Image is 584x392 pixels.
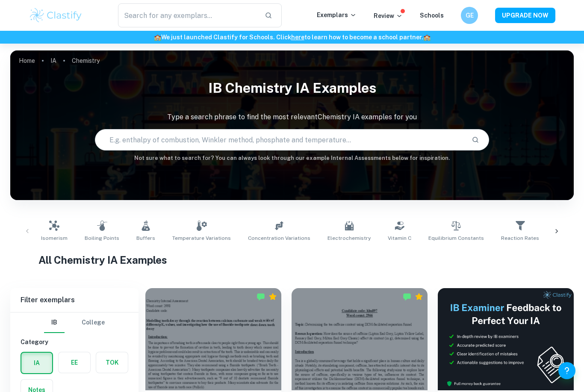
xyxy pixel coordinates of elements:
span: Concentration Variations [248,234,310,242]
a: here [291,34,304,41]
h1: IB Chemistry IA examples [10,74,574,102]
p: Type a search phrase to find the most relevant Chemistry IA examples for you [10,112,574,122]
span: Temperature Variations [172,234,231,242]
p: Review [374,11,403,21]
button: UPGRADE NOW [495,8,555,23]
div: Filter type choice [44,312,105,333]
span: 🏫 [423,34,431,41]
span: Boiling Points [85,234,119,242]
span: Electrochemistry [327,234,371,242]
h6: We just launched Clastify for Schools. Click to learn how to become a school partner. [2,32,582,42]
span: Isomerism [41,234,68,242]
p: Chemistry [72,56,100,65]
span: Vitamin C [388,234,411,242]
input: Search for any exemplars... [118,3,258,27]
h6: GE [465,11,475,20]
span: 🏫 [154,34,161,41]
img: Marked [403,292,411,301]
a: Schools [420,12,444,19]
h6: Filter exemplars [10,288,139,312]
button: IB [44,312,65,333]
button: GE [461,7,478,24]
span: Equilibrium Constants [428,234,484,242]
input: E.g. enthalpy of combustion, Winkler method, phosphate and temperature... [95,128,465,152]
a: IA [50,55,56,67]
button: College [82,312,105,333]
span: Reaction Rates [501,234,539,242]
h1: All Chemistry IA Examples [38,252,546,268]
a: Home [19,55,35,67]
h6: Category [21,337,128,347]
button: TOK [96,352,128,373]
img: Thumbnail [438,288,574,390]
h6: Not sure what to search for? You can always look through our example Internal Assessments below f... [10,154,574,162]
div: Premium [415,292,423,301]
span: Buffers [136,234,155,242]
button: IA [21,353,52,373]
button: EE [59,352,90,373]
img: Clastify logo [29,7,83,24]
button: Help and Feedback [558,362,575,379]
div: Premium [268,292,277,301]
button: Search [468,133,483,147]
img: Marked [257,292,265,301]
p: Exemplars [317,10,357,20]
